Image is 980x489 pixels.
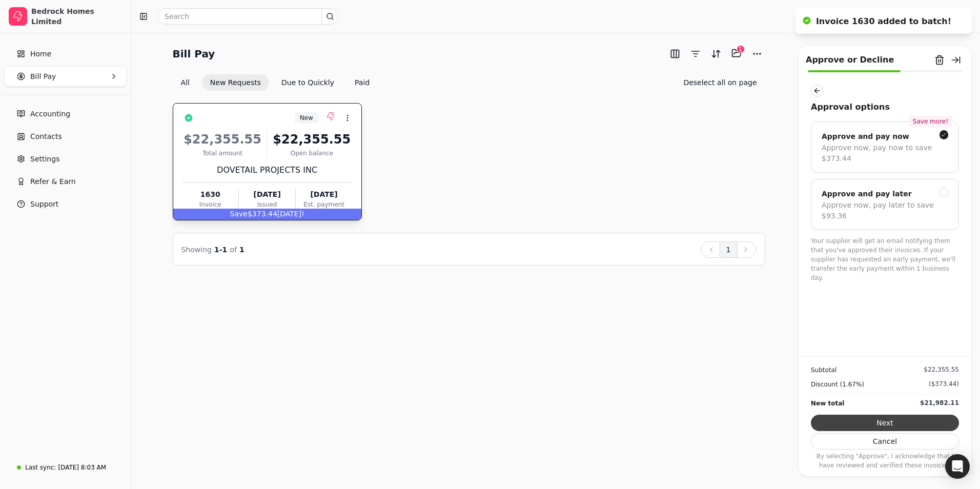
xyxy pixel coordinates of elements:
[909,116,952,127] div: Save more!
[929,379,959,389] div: ($373.44)
[811,236,959,282] p: Your supplier will get an email notifying them that you've approved their invoices. If your suppl...
[4,66,127,87] button: Bill Pay
[182,164,352,176] div: DOVETAIL PROJECTS INC
[230,246,237,254] span: of
[924,365,959,374] div: $22,355.55
[173,74,198,91] button: All
[239,200,295,209] div: Issued
[4,194,127,214] button: Support
[749,46,765,62] button: More
[25,463,56,472] div: Last sync:
[945,454,970,479] div: Open Intercom Messenger
[30,109,70,119] span: Accounting
[822,142,948,164] div: Approve now, pay now to save $373.44
[920,398,959,407] div: $21,982.11
[239,189,295,200] div: [DATE]
[30,49,51,59] span: Home
[4,44,127,64] a: Home
[816,15,951,28] div: Invoice 1630 added to batch!
[58,463,106,472] div: [DATE] 8:03 AM
[273,74,342,91] button: Due to Quickly
[30,71,56,82] span: Bill Pay
[272,149,352,158] div: Open balance
[30,131,62,142] span: Contacts
[822,188,912,200] div: Approve and pay later
[182,130,263,149] div: $22,355.55
[31,6,122,27] div: Bedrock Homes Limited
[4,126,127,147] a: Contacts
[182,200,238,209] div: Invoice
[822,200,948,221] div: Approve now, pay later to save $93.36
[182,189,238,200] div: 1630
[675,74,765,91] button: Deselect all on page
[239,246,244,254] span: 1
[277,210,304,218] span: [DATE]!
[822,130,909,142] div: Approve and pay now
[4,458,127,477] a: Last sync:[DATE] 8:03 AM
[4,104,127,124] a: Accounting
[811,101,959,113] div: Approval options
[811,398,844,409] div: New total
[811,452,959,470] p: By selecting "Approve", I acknowledge that I have reviewed and verified these invoices.
[811,433,959,450] button: Cancel
[182,149,263,158] div: Total amount
[173,46,215,62] h2: Bill Pay
[346,74,378,91] button: Paid
[214,246,227,254] span: 1 - 1
[30,176,76,187] span: Refer & Earn
[728,45,745,62] button: Batch (1)
[230,210,248,218] span: Save
[811,379,864,390] div: Discount (1.67%)
[4,171,127,192] button: Refer & Earn
[173,209,361,220] div: $373.44
[811,365,836,375] div: Subtotal
[173,74,378,91] div: Invoice filter options
[272,130,352,149] div: $22,355.55
[811,415,959,431] button: Next
[202,74,269,91] button: New Requests
[737,45,745,53] div: 1
[300,113,313,123] span: New
[708,46,724,62] button: Sort
[296,189,352,200] div: [DATE]
[4,149,127,169] a: Settings
[806,54,894,66] div: Approve or Decline
[720,241,738,258] button: 1
[181,246,212,254] span: Showing
[30,154,59,165] span: Settings
[30,199,58,210] span: Support
[158,8,338,25] input: Search
[296,200,352,209] div: Est. payment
